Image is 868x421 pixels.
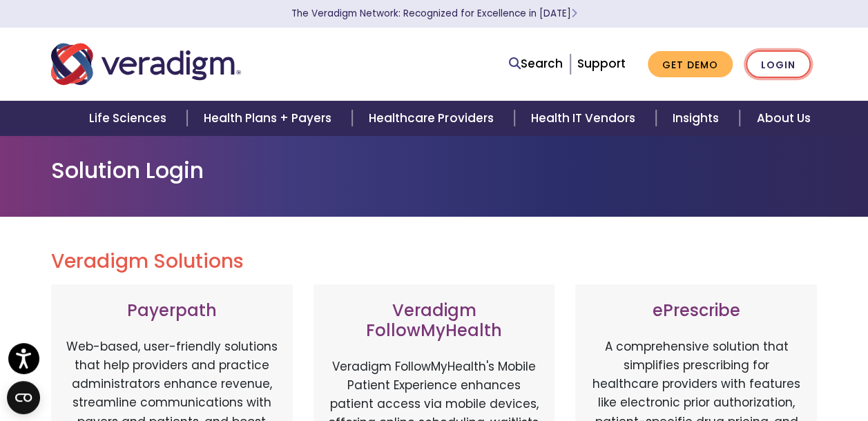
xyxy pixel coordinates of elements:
a: Health IT Vendors [514,101,656,136]
a: Login [746,50,811,79]
a: The Veradigm Network: Recognized for Excellence in [DATE]Learn More [291,7,577,20]
h3: ePrescribe [589,301,803,321]
a: Life Sciences [73,101,187,136]
img: Veradigm logo [51,41,241,87]
a: About Us [740,101,827,136]
a: Get Demo [648,51,733,78]
h2: Veradigm Solutions [51,250,818,273]
span: Learn More [571,7,577,20]
button: Open CMP widget [7,381,40,414]
h3: Veradigm FollowMyHealth [327,301,541,341]
a: Healthcare Providers [352,101,514,136]
h3: Payerpath [65,301,279,321]
iframe: Drift Chat Widget [603,322,851,404]
a: Health Plans + Payers [187,101,352,136]
a: Insights [656,101,740,136]
h1: Solution Login [51,157,818,184]
a: Support [577,55,626,72]
a: Search [509,55,563,73]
